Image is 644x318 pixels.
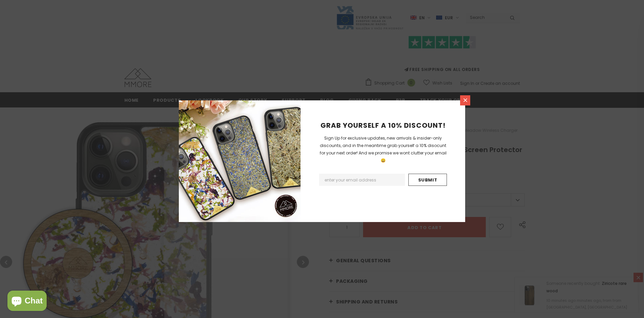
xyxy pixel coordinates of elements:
[5,291,49,313] inbox-online-store-chat: Shopify online store chat
[408,174,447,186] input: Submit
[460,95,470,105] a: Close
[320,135,447,163] span: Sign Up for exclusive updates, new arrivals & insider-only discounts, and in the meantime grab yo...
[320,121,446,130] span: GRAB YOURSELF A 10% DISCOUNT!
[319,174,405,186] input: Email Address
